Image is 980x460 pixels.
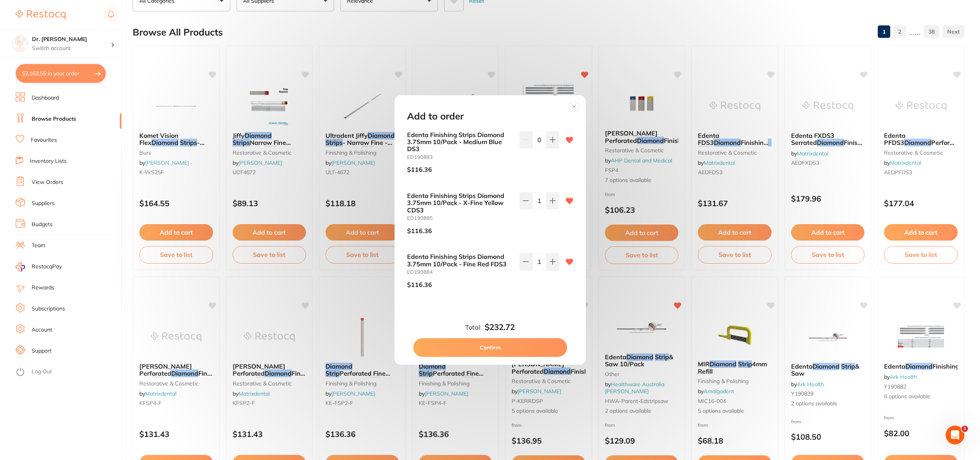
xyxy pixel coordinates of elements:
b: $232.72 [485,323,515,332]
span: 1 [962,426,968,432]
small: ED190883 [407,154,513,160]
b: Edenta Finishing Strips Diamond 3.75mm 10/Pack - Medium Blue DS3 [407,131,513,153]
p: $116.36 [407,227,432,234]
h2: Add to order [407,111,464,122]
label: Total: [465,324,482,331]
small: ED190885 [407,215,513,221]
p: $116.36 [407,166,432,173]
button: Confirm [413,338,567,357]
iframe: Intercom live chat [946,426,964,444]
b: Edenta Finishing Strips Diamond 3.75mm 10/Pack - X-Fine Yellow CDS3 [407,192,513,214]
small: ED190884 [407,269,513,275]
b: Edenta Finishing Strips Diamond 3.75mm 10/Pack - Fine Red FDS3 [407,253,513,267]
p: $116.36 [407,281,432,288]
